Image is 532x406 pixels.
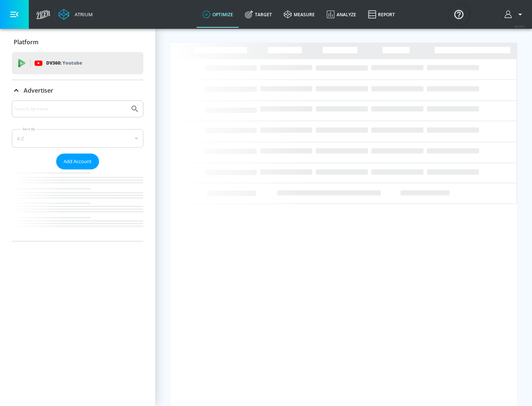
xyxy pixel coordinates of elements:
[12,169,143,241] nav: list of Advertiser
[12,129,143,148] div: A-Z
[12,100,143,241] div: Advertiser
[449,4,469,24] button: Open Resource Center
[12,32,143,52] div: Platform
[72,11,93,18] div: Atrium
[64,157,92,166] span: Add Account
[12,80,143,101] div: Advertiser
[362,1,401,28] a: Report
[24,86,53,94] p: Advertiser
[56,154,99,169] button: Add Account
[21,127,37,131] label: Sort By
[58,9,93,20] a: Atrium
[62,59,82,67] p: Youtube
[15,104,127,114] input: Search by name
[46,59,82,67] p: DV360:
[14,38,38,46] p: Platform
[239,1,278,28] a: Target
[514,24,525,28] span: v 4.19.0
[278,1,321,28] a: measure
[321,1,362,28] a: Analyze
[197,1,239,28] a: optimize
[12,52,143,74] div: DV360: Youtube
